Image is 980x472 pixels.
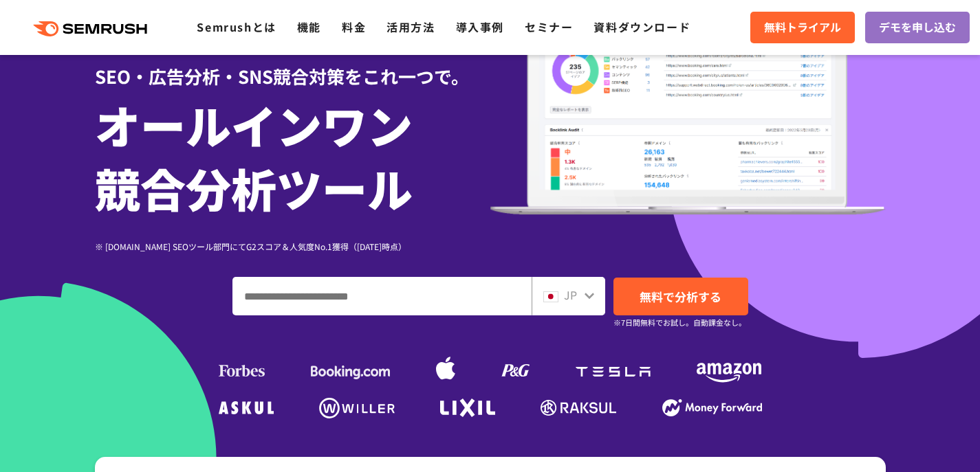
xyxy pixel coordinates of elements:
[613,316,746,329] small: ※7日間無料でお試し。自動課金なし。
[525,19,573,35] a: セミナー
[95,240,490,253] div: ※ [DOMAIN_NAME] SEOツール部門にてG2スコア＆人気度No.1獲得（[DATE]時点）
[342,19,366,35] a: 料金
[613,278,748,315] a: 無料で分析する
[456,19,504,35] a: 導入事例
[197,19,276,35] a: Semrushとは
[386,19,435,35] a: 活用方法
[95,42,490,89] div: SEO・広告分析・SNS競合対策をこれ一つで。
[879,19,956,36] span: デモを申し込む
[865,12,970,43] a: デモを申し込む
[594,19,690,35] a: 資料ダウンロード
[764,19,841,36] span: 無料トライアル
[750,12,855,43] a: 無料トライアル
[640,288,721,305] span: 無料で分析する
[95,93,490,219] h1: オールインワン 競合分析ツール
[233,278,531,315] input: ドメイン、キーワードまたはURLを入力してください
[564,286,577,303] span: JP
[297,19,321,35] a: 機能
